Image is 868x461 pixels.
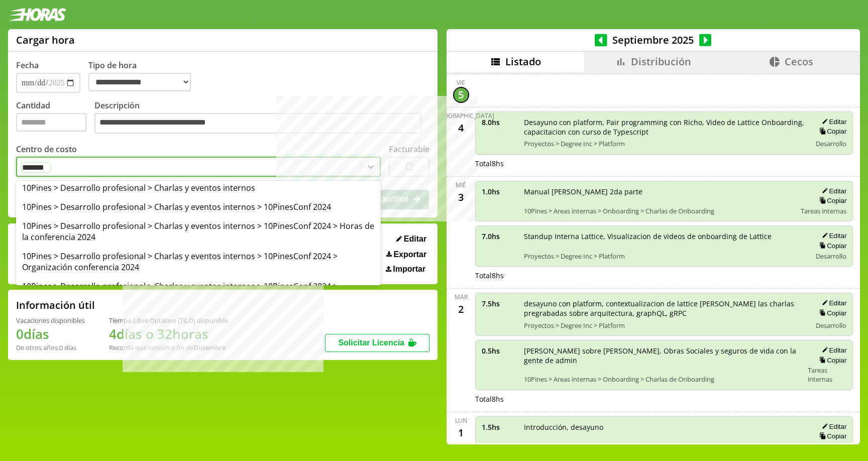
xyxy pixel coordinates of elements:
[482,232,517,241] span: 7.0 hs
[16,113,86,132] input: Cantidad
[404,235,426,244] span: Editar
[88,60,199,93] label: Tipo de hora
[524,187,794,196] span: Manual [PERSON_NAME] 2da parte
[819,118,846,126] button: Editar
[524,321,805,330] span: Proyectos > Degree Inc > Platform
[16,60,39,71] label: Fecha
[453,120,469,136] div: 4
[631,55,691,68] span: Distribución
[505,55,541,68] span: Listado
[16,144,77,155] label: Centro de costo
[808,366,846,384] span: Tareas internas
[393,234,429,244] button: Editar
[475,271,853,280] div: Total 8 hs
[524,422,794,432] span: Introducción, desayuno
[455,293,468,301] div: mar
[816,321,846,330] span: Desarrollo
[193,343,226,352] b: Diciembre
[524,442,794,451] span: 10Pines > Areas internas > Onboarding > Bienvenida
[819,232,846,240] button: Editar
[819,346,846,355] button: Editar
[455,416,467,425] div: lun
[338,338,404,347] span: Solicitar Licencia
[109,325,228,343] h1: 4 días o 32 horas
[88,73,191,91] select: Tipo de hora
[389,144,429,155] label: Facturable
[816,139,846,148] span: Desarrollo
[16,325,85,343] h1: 0 días
[524,118,805,137] span: Desayuno con platform, Pair programming con Richo, Video de Lattice Onboarding, capacitacion con ...
[94,100,429,137] label: Descripción
[801,206,846,215] span: Tareas internas
[816,196,846,205] button: Copiar
[457,78,465,87] div: vie
[482,422,517,432] span: 1.5 hs
[482,346,517,356] span: 0.5 hs
[16,343,85,352] div: De otros años: 0 días
[816,309,846,317] button: Copiar
[393,265,425,274] span: Importar
[16,216,381,247] div: 10Pines > Desarrollo profesional > Charlas y eventos internos > 10PinesConf 2024 > Horas de la co...
[393,250,426,259] span: Exportar
[785,55,813,68] span: Cecos
[524,232,805,241] span: Standup Interna Lattice, Visualizacion de videos de onboarding de Lattice
[475,394,853,404] div: Total 8 hs
[456,181,466,189] div: mié
[16,100,94,137] label: Cantidad
[482,187,517,196] span: 1.0 hs
[482,299,517,308] span: 7.5 hs
[16,298,95,312] h2: Información útil
[453,301,469,317] div: 2
[383,250,429,260] button: Exportar
[428,111,494,120] div: [DEMOGRAPHIC_DATA]
[524,139,805,148] span: Proyectos > Degree Inc > Platform
[816,432,846,440] button: Copiar
[16,247,381,277] div: 10Pines > Desarrollo profesional > Charlas y eventos internos > 10PinesConf 2024 > Organización c...
[819,299,846,307] button: Editar
[453,425,469,441] div: 1
[94,113,421,134] textarea: Descripción
[819,187,846,195] button: Editar
[816,252,846,261] span: Desarrollo
[16,316,85,325] div: Vacaciones disponibles
[16,277,381,307] div: 10Pines > Desarrollo profesional > Charlas y eventos internos > 10PinesConf 2024 > Preparacion de...
[524,299,805,318] span: desayuno con platform, contextualizacion de lattice [PERSON_NAME] las charlas pregrabadas sobre a...
[453,189,469,205] div: 3
[816,127,846,136] button: Copiar
[524,346,801,365] span: [PERSON_NAME] sobre [PERSON_NAME], Obras Sociales y seguros de vida con la gente de admin
[109,343,228,352] div: Recordá que vencen a fin de
[453,87,469,103] div: 5
[447,72,860,443] div: scrollable content
[8,8,66,21] img: logotipo
[801,442,846,451] span: Tareas internas
[816,356,846,365] button: Copiar
[482,118,517,127] span: 8.0 hs
[524,206,794,215] span: 10Pines > Areas internas > Onboarding > Charlas de Onboarding
[816,242,846,250] button: Copiar
[524,375,801,384] span: 10Pines > Areas internas > Onboarding > Charlas de Onboarding
[524,252,805,261] span: Proyectos > Degree Inc > Platform
[109,316,228,325] div: Tiempo Libre Optativo (TiLO) disponible
[325,334,429,352] button: Solicitar Licencia
[475,159,853,168] div: Total 8 hs
[607,33,699,47] span: Septiembre 2025
[16,178,381,197] div: 10Pines > Desarrollo profesional > Charlas y eventos internos
[819,422,846,431] button: Editar
[16,197,381,216] div: 10Pines > Desarrollo profesional > Charlas y eventos internos > 10PinesConf 2024
[16,33,75,47] h1: Cargar hora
